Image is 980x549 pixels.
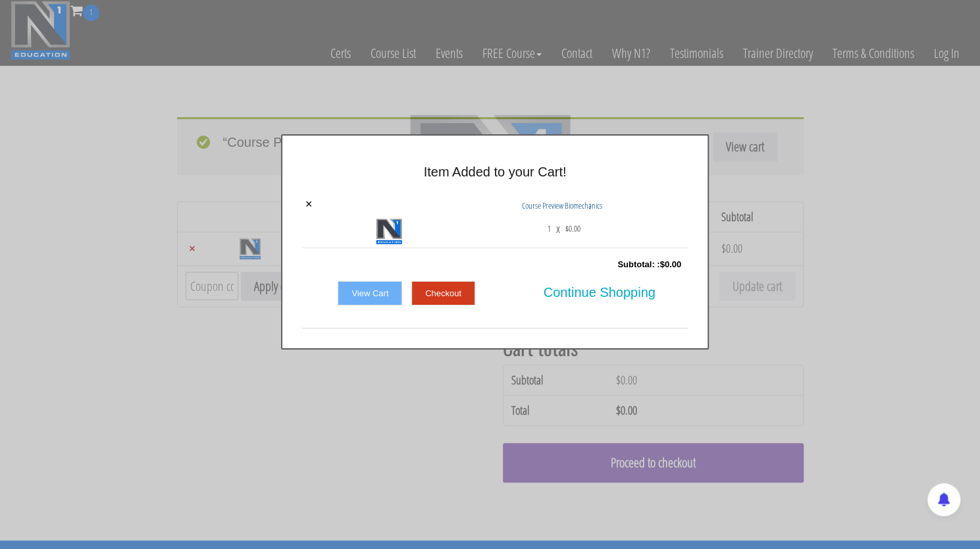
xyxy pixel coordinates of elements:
span: $ [659,259,664,269]
span: 1 [548,218,551,239]
bdi: 0.00 [659,259,681,269]
bdi: 0.00 [565,222,580,234]
span: Course Preview Biomechanics [522,199,602,211]
span: Item Added to your Cart! [424,165,567,179]
a: × [305,198,313,210]
a: Checkout [411,281,475,306]
a: View Cart [338,281,402,306]
div: Subtotal: : [302,251,688,278]
img: Course Preview Biomechanics [376,219,402,244]
span: Continue Shopping [544,278,656,306]
p: x [556,218,560,239]
span: $ [565,222,569,234]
